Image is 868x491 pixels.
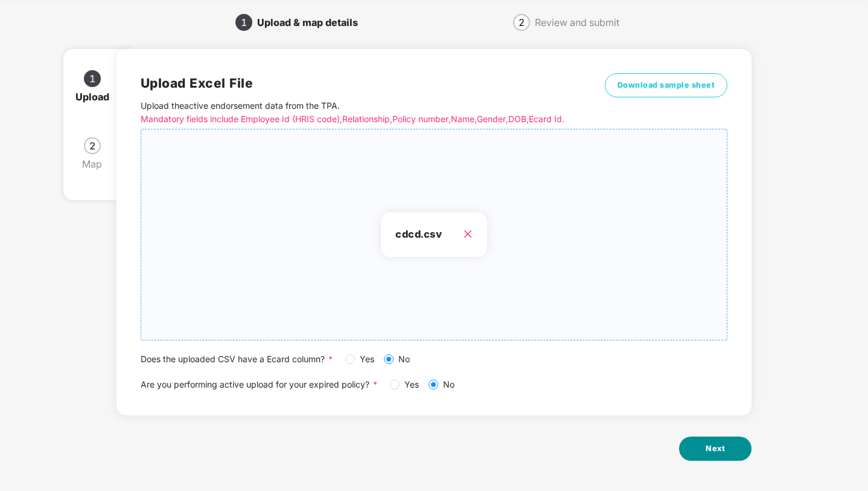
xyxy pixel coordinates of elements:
[141,129,727,340] span: cdcd.csv close
[141,99,581,126] p: Upload the active endorsement data from the TPA .
[679,437,752,461] button: Next
[400,378,424,391] span: Yes
[241,18,247,27] span: 1
[141,353,728,366] div: Does the uploaded CSV have a Ecard column?
[535,13,619,32] div: Review and submit
[82,154,112,174] div: Map
[519,18,525,27] span: 2
[438,378,459,391] span: No
[141,112,581,126] p: Mandatory fields include Employee Id (HRIS code), Relationship, Policy number, Name, Gender, DOB,...
[141,73,581,93] h2: Upload Excel File
[706,443,725,455] span: Next
[355,353,379,366] span: Yes
[89,141,95,151] span: 2
[141,378,728,391] div: Are you performing active upload for your expired policy?
[257,13,368,32] div: Upload & map details
[605,73,728,97] button: Download sample sheet
[395,227,473,242] h3: cdcd.csv
[463,229,473,239] span: close
[75,87,119,106] div: Upload
[394,353,415,366] span: No
[89,74,95,83] span: 1
[617,79,715,91] span: Download sample sheet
